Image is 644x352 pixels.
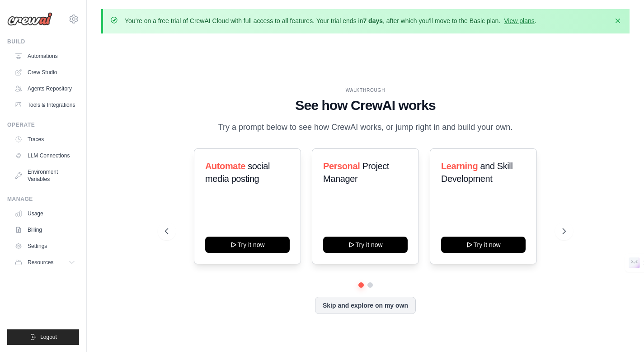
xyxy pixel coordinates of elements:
div: Operate [7,121,79,128]
span: Resources [28,259,53,266]
button: Logout [7,329,79,345]
p: You're on a free trial of CrewAI Cloud with full access to all features. Your trial ends in , aft... [125,16,536,25]
div: Manage [7,195,79,203]
h1: See how CrewAI works [165,97,566,114]
a: Billing [11,223,79,237]
a: Tools & Integrations [11,98,79,112]
a: Traces [11,132,79,147]
span: Learning [441,161,478,171]
a: Crew Studio [11,65,79,80]
span: Personal [323,161,360,171]
div: WALKTHROUGH [165,87,566,94]
button: Try it now [441,237,526,253]
a: Usage [11,206,79,221]
button: Skip and explore on my own [315,297,416,314]
button: Resources [11,255,79,270]
span: Project Manager [323,161,389,184]
button: Try it now [205,237,290,253]
img: Logo [7,12,52,26]
button: Try it now [323,237,408,253]
a: Environment Variables [11,165,79,186]
a: View plans [504,17,534,24]
a: Automations [11,49,79,63]
a: Agents Repository [11,81,79,96]
span: Automate [205,161,245,171]
a: Settings [11,239,79,253]
span: social media posting [205,161,270,184]
div: Build [7,38,79,45]
a: LLM Connections [11,148,79,163]
strong: 7 days [363,17,383,24]
p: Try a prompt below to see how CrewAI works, or jump right in and build your own. [214,121,517,134]
span: Logout [40,333,57,341]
